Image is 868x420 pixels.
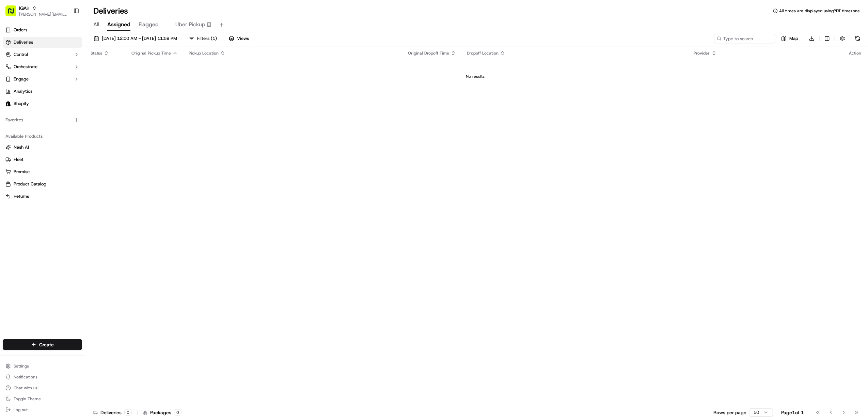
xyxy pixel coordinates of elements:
[849,50,861,56] div: Action
[3,394,82,404] button: Toggle Theme
[14,169,30,175] span: Promise
[93,5,128,16] h1: Deliveries
[14,64,37,70] span: Orchestrate
[116,67,124,76] button: Start new chat
[14,51,28,58] span: Control
[14,106,19,112] img: 1736555255976-a54dd68f-1ca7-489b-9aae-adbdc363a1c4
[7,100,18,110] img: Masood Aslam
[14,125,19,130] img: 1736555255976-a54dd68f-1ca7-489b-9aae-adbdc363a1c4
[14,88,32,94] span: Analytics
[18,44,123,51] input: Got a question? Start typing here...
[14,193,29,199] span: Returns
[14,144,29,150] span: Nash AI
[197,35,217,42] span: Filters
[21,106,55,111] span: [PERSON_NAME]
[3,86,82,97] a: Analytics
[91,50,102,56] span: Status
[58,153,63,159] div: 💻
[39,341,54,348] span: Create
[19,5,29,12] span: IQAir
[3,372,82,382] button: Notifications
[3,115,82,125] div: Favorites
[64,153,109,160] span: API Documentation
[694,50,710,56] span: Provider
[3,49,82,60] button: Control
[5,181,79,187] a: Product Catalog
[237,35,249,42] span: Views
[211,35,217,42] span: ( 1 )
[408,50,449,56] span: Original Dropoff Time
[14,153,52,160] span: Knowledge Base
[88,74,864,79] div: No results.
[7,7,20,21] img: Nash
[14,407,28,412] span: Log out
[143,409,182,416] div: Packages
[3,98,82,109] a: Shopify
[3,25,82,35] a: Orders
[781,409,804,416] div: Page 1 of 1
[3,154,82,165] button: Fleet
[31,72,94,78] div: We're available if you need us!
[4,150,55,162] a: 📗Knowledge Base
[102,35,177,42] span: [DATE] 12:00 AM - [DATE] 11:59 PM
[3,142,82,153] button: Nash AI
[19,12,68,17] span: [PERSON_NAME][EMAIL_ADDRESS][PERSON_NAME][DOMAIN_NAME]
[68,169,82,175] span: Pylon
[93,20,99,29] span: All
[3,74,82,85] button: Engage
[124,409,132,416] div: 0
[3,179,82,190] button: Product Catalog
[14,101,29,107] span: Shopify
[131,50,171,56] span: Original Pickup Time
[14,76,29,82] span: Engage
[91,34,180,43] button: [DATE] 12:00 AM - [DATE] 11:59 PM
[789,35,798,42] span: Map
[14,181,46,187] span: Product Catalog
[139,20,159,29] span: Flagged
[778,34,801,43] button: Map
[779,8,860,14] span: All times are displayed using PDT timezone
[189,50,219,56] span: Pickup Location
[14,363,29,369] span: Settings
[5,169,79,175] a: Promise
[14,374,37,380] span: Notifications
[14,156,23,163] span: Fleet
[3,131,82,142] div: Available Products
[226,34,252,43] button: Views
[3,361,82,371] button: Settings
[3,61,82,72] button: Orchestrate
[5,144,79,150] a: Nash AI
[14,385,38,391] span: Chat with us!
[14,65,27,78] img: 9188753566659_6852d8bf1fb38e338040_72.png
[21,124,55,130] span: [PERSON_NAME]
[714,34,775,43] input: Type to search
[60,106,74,111] span: [DATE]
[48,169,82,175] a: Powered byPylon
[3,339,82,350] button: Create
[3,405,82,415] button: Log out
[60,124,74,130] span: [DATE]
[5,101,11,106] img: Shopify logo
[853,34,863,43] button: Refresh
[14,396,41,402] span: Toggle Theme
[55,150,112,162] a: 💻API Documentation
[3,37,82,48] a: Deliveries
[7,118,18,129] img: Grace Nketiah
[106,88,124,96] button: See all
[7,153,12,159] div: 📗
[5,156,79,163] a: Fleet
[7,89,46,94] div: Past conversations
[3,3,70,19] button: IQAir[PERSON_NAME][EMAIL_ADDRESS][PERSON_NAME][DOMAIN_NAME]
[57,106,59,111] span: •
[175,20,205,29] span: Uber Pickup
[713,409,746,416] p: Rows per page
[5,193,79,199] a: Returns
[3,166,82,177] button: Promise
[31,65,112,72] div: Start new chat
[467,50,499,56] span: Dropoff Location
[174,409,182,416] div: 0
[186,34,220,43] button: Filters(1)
[107,20,130,29] span: Assigned
[14,39,33,45] span: Deliveries
[3,383,82,393] button: Chat with us!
